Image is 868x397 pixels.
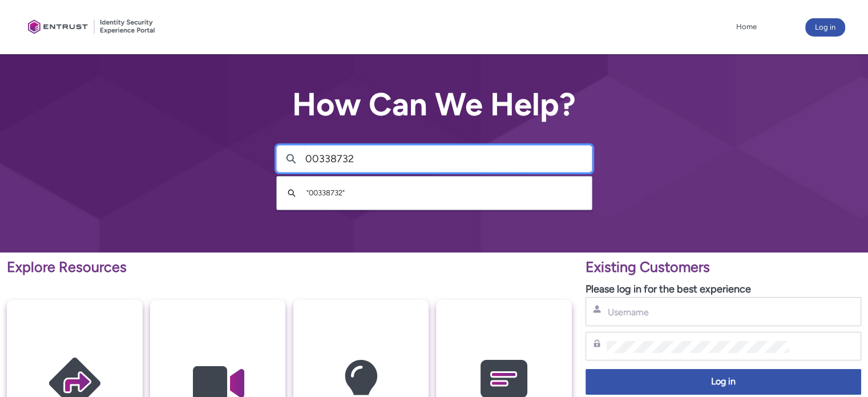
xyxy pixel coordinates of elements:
span: Log in [593,375,854,388]
div: " 00338732 " [301,187,574,199]
p: Explore Resources [7,256,572,278]
a: Home [733,18,760,35]
button: Log in [586,369,861,395]
h2: How Can We Help? [276,87,592,122]
input: Search for articles, cases, videos... [305,146,592,172]
button: Log in [805,18,845,37]
p: Existing Customers [586,256,861,278]
button: Search [282,182,301,204]
input: Username [607,306,789,318]
button: Search [277,146,305,172]
p: Please log in for the best experience [586,282,861,297]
